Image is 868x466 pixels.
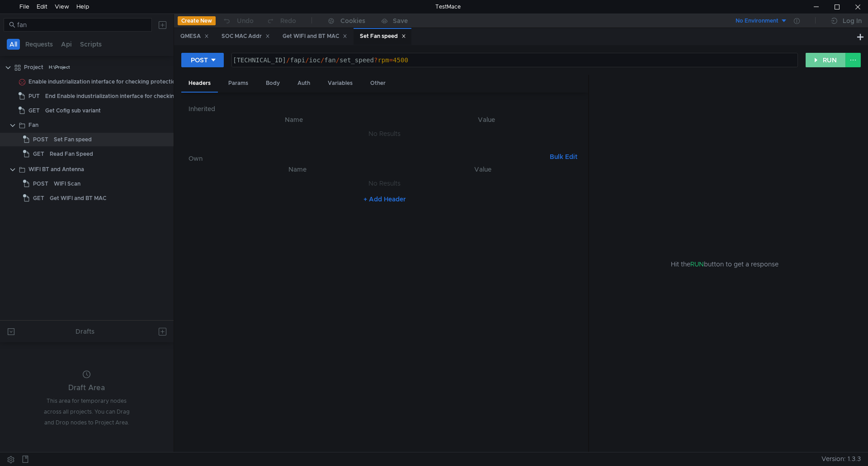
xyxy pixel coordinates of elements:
[28,75,179,89] div: Enable industrialization interface for checking protection
[843,15,862,26] div: Log In
[58,39,75,50] button: Api
[191,55,208,65] div: POST
[393,18,408,24] div: Save
[33,147,44,161] span: GET
[181,75,218,93] div: Headers
[45,89,208,103] div: End Enable industrialization interface for checking protection
[392,114,581,125] th: Value
[77,39,104,50] button: Scripts
[368,179,401,187] nz-embed-empty: No Results
[178,16,216,25] button: Create New
[290,75,317,92] div: Auth
[54,177,80,191] div: WIFI Scan
[33,177,48,191] span: POST
[216,14,260,28] button: Undo
[283,32,347,41] div: Get WIFI and BT MAC
[7,39,20,50] button: All
[690,260,704,268] span: RUN
[821,452,861,466] span: Version: 1.3.3
[736,17,778,25] div: No Environment
[725,14,788,28] button: No Environment
[49,61,70,74] div: H:\Project
[360,194,410,205] button: + Add Header
[360,32,406,41] div: Set Fan speed
[363,75,393,92] div: Other
[806,53,846,67] button: RUN
[392,164,574,175] th: Value
[221,75,255,92] div: Params
[260,14,302,28] button: Redo
[33,133,48,146] span: POST
[189,153,546,164] h6: Own
[50,191,106,205] div: Get WIFI and BT MAC
[45,104,101,117] div: Get Cofig sub variant
[33,191,44,205] span: GET
[23,39,56,50] button: Requests
[50,147,93,161] div: Read Fan Speed
[546,151,581,162] button: Bulk Edit
[321,75,360,92] div: Variables
[180,32,209,41] div: QMESA
[368,130,401,138] nz-embed-empty: No Results
[222,32,270,41] div: SOC MAC Addr
[203,164,392,175] th: Name
[189,103,581,114] h6: Inherited
[28,118,38,132] div: Fan
[340,15,365,26] div: Cookies
[259,75,287,92] div: Body
[237,15,254,26] div: Undo
[28,104,40,117] span: GET
[280,15,296,26] div: Redo
[24,61,43,74] div: Project
[75,326,94,337] div: Drafts
[28,89,40,103] span: PUT
[181,53,224,67] button: POST
[54,133,92,146] div: Set Fan speed
[17,20,146,30] input: Search...
[671,259,778,269] span: Hit the button to get a response
[28,163,84,176] div: WIFI BT and Antenna
[196,114,392,125] th: Name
